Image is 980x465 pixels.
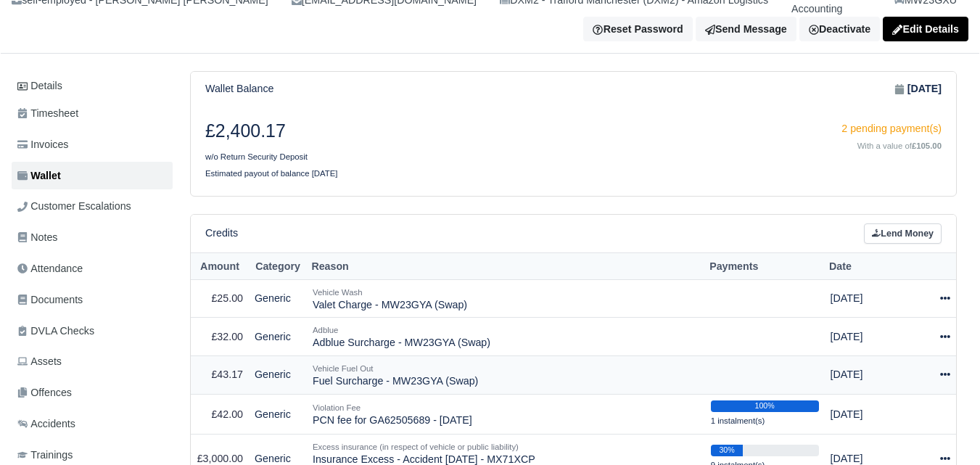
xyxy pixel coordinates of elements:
td: £42.00 [191,394,249,435]
a: DVLA Checks [12,317,173,345]
td: £25.00 [191,279,249,318]
small: Vehicle Wash [313,288,363,297]
small: 1 instalment(s) [711,416,765,425]
a: Assets [12,347,173,376]
a: Invoices [12,131,173,159]
a: Offences [12,379,173,407]
th: Payments [705,253,825,280]
td: £32.00 [191,318,249,356]
span: Notes [17,229,57,246]
span: Customer Escalations [17,198,131,215]
td: Adblue Surcharge - MW23GYA (Swap) [307,318,705,356]
span: Offences [17,384,72,401]
a: Wallet [12,162,173,190]
a: Notes [12,223,173,252]
td: Generic [249,279,307,318]
th: Amount [191,253,249,280]
th: Date [825,253,919,280]
small: w/o Return Security Deposit [205,152,308,161]
a: Attendance [12,255,173,283]
td: Valet Charge - MW23GYA (Swap) [307,279,705,318]
small: With a value of [857,141,942,150]
td: [DATE] [825,318,919,356]
small: Adblue [313,326,338,334]
div: 2 pending payment(s) [585,120,942,137]
a: Edit Details [883,17,968,41]
td: Generic [249,355,307,394]
td: Generic [249,318,307,356]
span: Documents [17,292,83,308]
span: Invoices [17,136,68,153]
span: DVLA Checks [17,323,94,340]
td: PCN fee for GA62505689 - [DATE] [307,394,705,435]
a: Documents [12,286,173,314]
small: Excess insurance (in respect of vehicle or public liability) [313,443,519,451]
a: Deactivate [799,17,880,41]
a: Accidents [12,410,173,438]
a: Customer Escalations [12,192,173,221]
a: Details [12,73,173,99]
span: Assets [17,353,62,370]
span: Trainings [17,447,73,464]
button: Reset Password [583,17,692,41]
th: Reason [307,253,705,280]
div: 30% [711,445,744,456]
td: [DATE] [825,355,919,394]
span: Attendance [17,260,83,277]
iframe: Chat Widget [907,395,980,465]
div: 100% [711,400,819,412]
a: Lend Money [864,223,942,244]
strong: [DATE] [907,81,942,97]
a: Send Message [696,17,796,41]
a: Timesheet [12,99,173,128]
td: Fuel Surcharge - MW23GYA (Swap) [307,355,705,394]
small: Violation Fee [313,403,361,412]
td: £43.17 [191,355,249,394]
span: Accidents [17,416,75,432]
small: Estimated payout of balance [DATE] [205,169,338,178]
td: Generic [249,394,307,435]
h6: Wallet Balance [205,83,273,95]
th: Category [249,253,307,280]
td: [DATE] [825,394,919,435]
h3: £2,400.17 [205,120,563,142]
small: Vehicle Fuel Out [313,364,373,373]
h6: Credits [205,227,238,239]
span: Wallet [17,168,61,184]
strong: £105.00 [912,141,942,150]
td: [DATE] [825,279,919,318]
span: Timesheet [17,105,78,122]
